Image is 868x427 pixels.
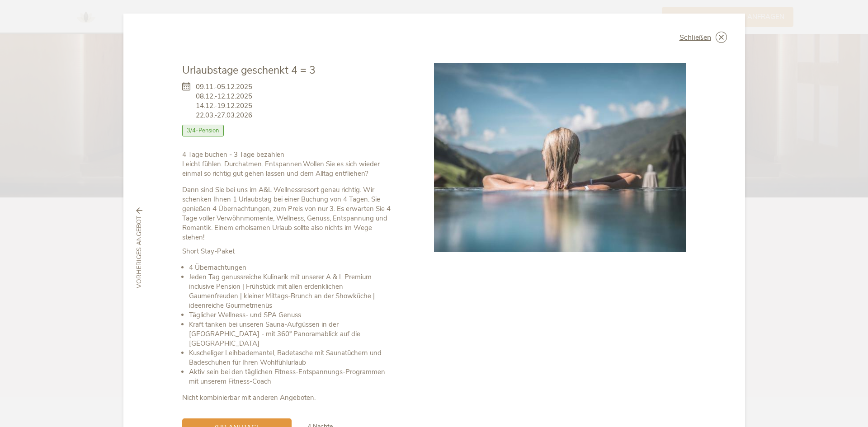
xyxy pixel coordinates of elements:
[182,125,224,136] span: 3/4-Pension
[679,34,711,41] span: Schließen
[182,185,394,242] p: Dann sind Sie bei uns im A&L Wellnessresort genau richtig. Wir schenken Ihnen 1 Urlaubstag bei ei...
[189,272,394,310] li: Jeden Tag genussreiche Kulinarik mit unserer A & L Premium inclusive Pension | Frühstück mit alle...
[434,63,686,252] img: Urlaubstage geschenkt 4 = 3
[189,367,394,386] li: Aktiv sein bei den täglichen Fitness-Entspannungs-Programmen mit unserem Fitness-Coach
[189,348,394,367] li: Kuscheliger Leihbademantel, Badetasche mit Saunatüchern und Badeschuhen für Ihren Wohlfühlurlaub
[135,216,144,289] span: vorheriges Angebot
[189,320,394,348] li: Kraft tanken bei unseren Sauna-Aufgüssen in der [GEOGRAPHIC_DATA] - mit 360° Panoramablick auf di...
[189,263,394,272] li: 4 Übernachtungen
[182,247,235,256] strong: Short Stay-Paket
[182,160,380,178] strong: Wollen Sie es sich wieder einmal so richtig gut gehen lassen und dem Alltag entfliehen?
[196,82,252,120] span: 09.11.-05.12.2025 08.12.-12.12.2025 14.12.-19.12.2025 22.03.-27.03.2026
[182,150,284,159] b: 4 Tage buchen - 3 Tage bezahlen
[182,393,316,402] strong: Nicht kombinierbar mit anderen Angeboten.
[182,63,316,77] span: Urlaubstage geschenkt 4 = 3
[182,150,394,178] p: Leicht fühlen. Durchatmen. Entspannen.
[189,310,394,320] li: Täglicher Wellness- und SPA Genuss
